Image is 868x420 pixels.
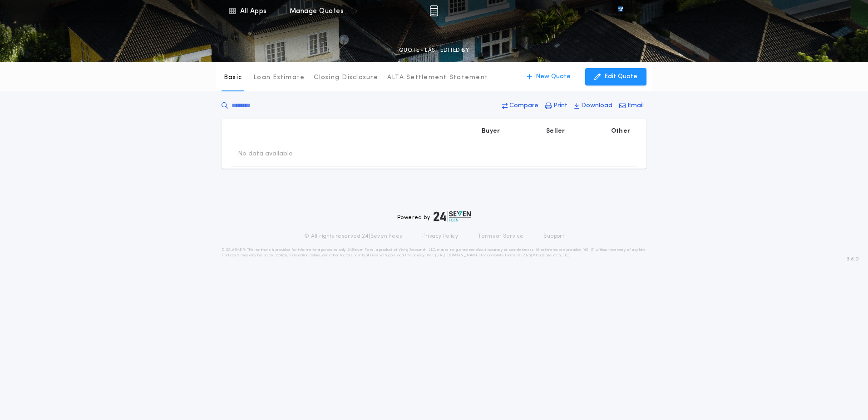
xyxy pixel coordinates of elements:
[231,142,300,166] td: No data available
[222,247,646,258] p: DISCLAIMER: This estimate is provided for informational purposes only. 24|Seven Fees, a product o...
[543,233,564,240] a: Support
[546,127,565,136] p: Seller
[518,68,580,85] button: New Quote
[224,73,242,82] p: Basic
[604,72,637,81] p: Edit Quote
[253,73,305,82] p: Loan Estimate
[422,233,459,240] a: Privacy Policy
[435,254,480,257] a: [URL][DOMAIN_NAME]
[304,233,402,240] p: © All rights reserved. 24|Seven Fees
[499,98,541,114] button: Compare
[611,127,630,136] p: Other
[847,255,859,263] span: 3.8.0
[429,5,438,16] img: img
[602,6,640,15] img: vs-icon
[616,98,646,114] button: Email
[399,46,469,55] p: QUOTE - LAST EDITED BY
[434,211,471,222] img: logo
[482,127,500,136] p: Buyer
[627,101,644,110] p: Email
[509,101,538,110] p: Compare
[387,73,488,82] p: ALTA Settlement Statement
[581,101,612,110] p: Download
[536,72,571,81] p: New Quote
[585,68,646,85] button: Edit Quote
[572,98,615,114] button: Download
[542,98,570,114] button: Print
[314,73,378,82] p: Closing Disclosure
[397,211,471,222] div: Powered by
[553,101,567,110] p: Print
[478,233,523,240] a: Terms of Service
